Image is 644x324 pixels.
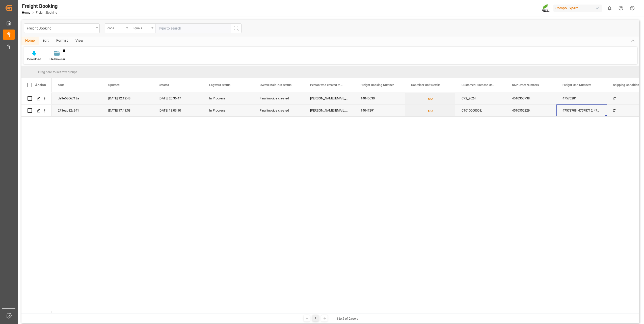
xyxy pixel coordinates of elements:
span: Created [159,83,169,87]
span: Drag here to set row groups [38,70,77,74]
div: Edit [39,37,52,45]
div: Home [21,37,39,45]
div: 47578708; 47578715; 47578710; 47578712; 47578713; 47578714; 47578711; 47578709; [556,104,607,116]
div: 4510356229; [506,104,556,116]
div: [DATE] 13:03:10 [153,104,203,116]
span: Container Unit Details [411,83,440,87]
span: Freight Booking Number [361,83,394,87]
div: View [72,37,87,45]
div: C72_2024; [455,92,506,104]
span: code [58,83,64,87]
button: open menu [105,23,130,33]
div: Freight Booking [27,25,94,31]
button: search button [231,23,241,33]
div: [PERSON_NAME][EMAIL_ADDRESS][DOMAIN_NAME] [304,92,355,104]
img: Screenshot%202023-09-29%20at%2010.02.21.png_1712312052.png [542,4,550,13]
div: 1 [312,315,319,321]
input: Type to search [155,23,231,33]
div: C1010000003; [455,104,506,116]
div: Equals [133,25,150,31]
div: [PERSON_NAME][EMAIL_ADDRESS][DOMAIN_NAME] [304,104,355,116]
div: Press SPACE to select this row. [21,92,52,104]
div: de9e5306713a [52,92,102,104]
span: Customer Purchase Order Numbers [462,83,495,87]
div: 14045030 [355,92,405,104]
span: Person who created the Object Mail Address [310,83,344,87]
button: show 0 new notifications [604,3,615,14]
span: Shipping Conditions [613,83,641,87]
div: Final invoice created [260,105,298,116]
div: Freight Booking [22,2,58,10]
div: Format [52,37,72,45]
div: Compo Expert [553,5,602,12]
div: 4510355738; [506,92,556,104]
div: In Progress [209,105,248,116]
div: 14047291 [355,104,405,116]
div: 47576281; [556,92,607,104]
div: [DATE] 17:43:58 [102,104,153,116]
div: code [108,25,125,31]
button: open menu [130,23,155,33]
span: Updated [108,83,120,87]
div: Action [35,83,46,87]
span: Logward Status [209,83,230,87]
button: Help Center [615,3,627,14]
div: Download [27,57,41,62]
span: SAP Order Numbers [512,83,539,87]
div: [DATE] 20:36:47 [153,92,203,104]
div: 1 to 2 of 2 rows [336,316,358,321]
span: Freight Unit Numbers [562,83,591,87]
div: In Progress [209,93,248,104]
div: 273eab82c941 [52,104,102,116]
div: Press SPACE to select this row. [21,104,52,117]
a: Home [22,11,30,14]
div: Final invoice created [260,93,298,104]
div: [DATE] 12:12:43 [102,92,153,104]
span: Overall Main-run Status [260,83,291,87]
button: open menu [24,23,100,33]
button: Compo Expert [553,3,604,13]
